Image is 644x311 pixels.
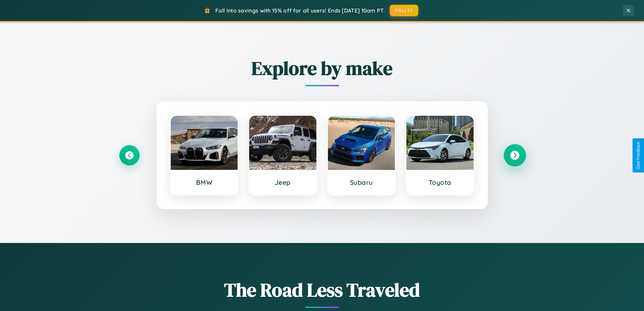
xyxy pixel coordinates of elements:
[119,55,525,81] h2: Explore by make
[177,178,231,186] h3: BMW
[413,178,467,186] h3: Toyota
[390,5,418,16] button: FALL15
[215,7,385,14] span: Fall into savings with 15% off for all users! Ends [DATE] 10am PT.
[119,277,525,303] h1: The Road Less Traveled
[256,178,310,186] h3: Jeep
[636,142,641,169] div: Give Feedback
[335,178,388,186] h3: Subaru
